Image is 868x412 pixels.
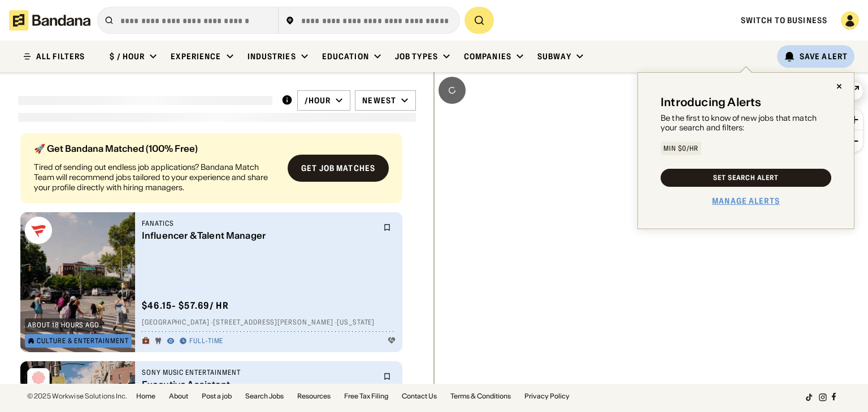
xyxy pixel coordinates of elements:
a: Manage Alerts [712,196,780,206]
div: Influencer & Talent Manager [142,230,376,241]
div: Fanatics [142,219,376,228]
div: Tired of sending out endless job applications? Bandana Match Team will recommend jobs tailored to... [34,162,279,193]
div: Be the first to know of new jobs that match your search and filters: [661,113,831,133]
div: Subway [537,51,571,62]
div: Introducing Alerts [661,95,762,109]
div: Culture & Entertainment [37,338,129,344]
a: Switch to Business [741,15,827,25]
div: Experience [171,51,221,62]
div: /hour [305,95,331,106]
div: 🚀 Get Bandana Matched (100% Free) [34,144,279,153]
a: Home [136,393,155,400]
div: Job Types [395,51,438,62]
div: Companies [464,51,511,62]
div: Get job matches [301,164,375,172]
div: ALL FILTERS [36,52,85,60]
div: Set Search Alert [713,174,778,181]
div: about 18 hours ago [28,322,99,328]
a: Free Tax Filing [344,393,388,400]
div: $ 46.15 - $57.69 / hr [142,300,229,312]
div: Full-time [189,337,224,346]
a: Resources [297,393,331,400]
div: © 2025 Workwise Solutions Inc. [27,393,127,400]
div: Save Alert [800,51,848,62]
div: $ / hour [110,51,145,62]
a: About [169,393,188,400]
div: [GEOGRAPHIC_DATA] · [STREET_ADDRESS][PERSON_NAME] · [US_STATE] [142,318,396,327]
img: Sony Music Entertainment logo [25,366,52,393]
div: Education [322,51,369,62]
div: Newest [362,95,396,106]
div: Min $0/hr [663,145,698,152]
a: Search Jobs [245,393,284,400]
div: Executive Assistant [142,379,376,390]
img: Fanatics logo [25,217,52,244]
a: Privacy Policy [524,393,570,400]
a: Terms & Conditions [450,393,511,400]
img: Bandana logotype [9,10,90,30]
a: Contact Us [402,393,437,400]
div: grid [18,129,416,384]
div: Sony Music Entertainment [142,368,376,377]
a: Post a job [202,393,232,400]
div: Industries [248,51,296,62]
